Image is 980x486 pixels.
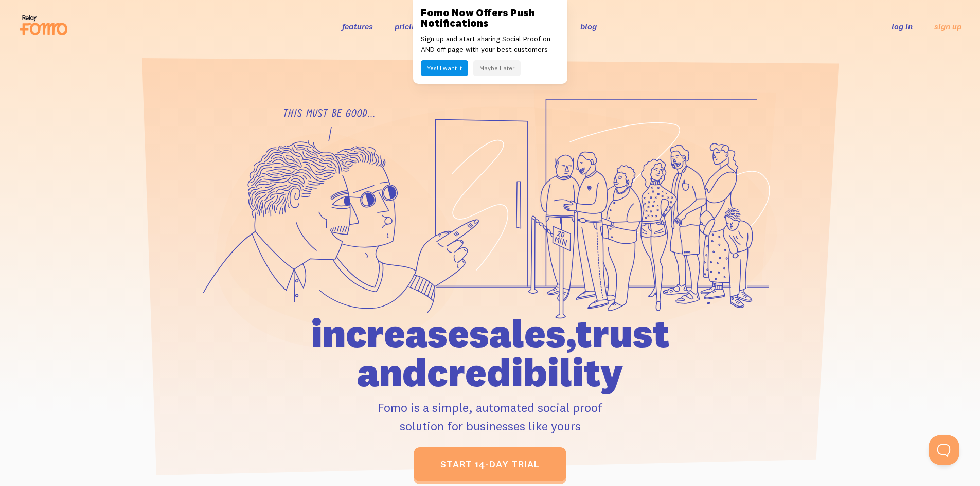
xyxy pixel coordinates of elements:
p: Sign up and start sharing Social Proof on AND off page with your best customers [421,33,560,55]
button: Yes! I want it [421,60,468,76]
h3: Fomo Now Offers Push Notifications [421,8,560,28]
a: start 14-day trial [414,447,566,481]
a: blog [580,21,597,31]
h1: increase sales, trust and credibility [252,314,728,392]
iframe: Help Scout Beacon - Open [929,435,959,465]
a: log in [892,21,913,31]
a: pricing [395,21,421,31]
button: Maybe Later [473,60,521,76]
a: features [342,21,373,31]
a: sign up [934,21,961,32]
p: Fomo is a simple, automated social proof solution for businesses like yours [252,398,728,435]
